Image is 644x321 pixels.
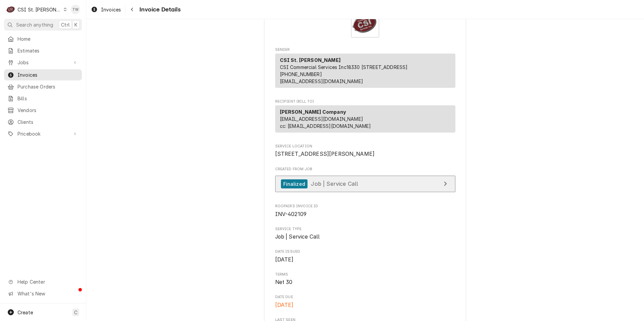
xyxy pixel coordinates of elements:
[4,288,82,299] a: Go to What's New
[4,116,82,128] a: Clients
[18,130,68,137] span: Pricebook
[275,249,455,254] span: Date Issued
[275,256,455,264] span: Date Issued
[275,249,455,263] div: Date Issued
[275,151,375,157] span: [STREET_ADDRESS][PERSON_NAME]
[275,150,455,158] span: Service Location
[275,204,455,218] div: Roopairs Invoice ID
[275,144,455,149] span: Service Location
[275,272,455,277] span: Terms
[275,302,294,308] span: [DATE]
[275,226,455,232] span: Service Type
[275,301,455,309] span: Date Due
[275,211,307,217] span: INV-402109
[275,53,455,91] div: Sender
[4,276,82,287] a: Go to Help Center
[6,5,15,14] div: C
[4,81,82,92] a: Purchase Orders
[280,116,371,129] span: [EMAIL_ADDRESS][DOMAIN_NAME] cc: [EMAIL_ADDRESS][DOMAIN_NAME]
[275,279,293,285] span: Net 30
[275,47,455,52] span: Sender
[280,64,408,70] span: CSI Commercial Services Inc18330 [STREET_ADDRESS]
[275,176,455,192] a: View Job
[71,5,80,14] div: Tori Warrick's Avatar
[18,95,78,102] span: Bills
[275,278,455,286] span: Terms
[275,204,455,209] span: Roopairs Invoice ID
[71,5,80,14] div: TW
[18,83,78,90] span: Purchase Orders
[137,5,180,14] span: Invoice Details
[4,93,82,104] a: Bills
[275,226,455,241] div: Service Type
[74,21,77,28] span: K
[280,109,346,115] strong: [PERSON_NAME] Company
[275,294,455,300] span: Date Due
[275,167,455,172] span: Created From Job
[275,294,455,309] div: Date Due
[4,45,82,56] a: Estimates
[275,233,455,241] span: Service Type
[351,9,379,38] img: Logo
[18,118,78,126] span: Clients
[280,57,341,63] strong: CSI St. [PERSON_NAME]
[4,33,82,44] a: Home
[275,99,455,104] span: Recipient (Bill To)
[275,53,455,88] div: Sender
[275,144,455,158] div: Service Location
[275,47,455,91] div: Invoice Sender
[275,234,320,240] span: Job | Service Call
[18,47,78,54] span: Estimates
[6,5,15,14] div: CSI St. Louis's Avatar
[18,310,33,315] span: Create
[18,278,78,285] span: Help Center
[4,69,82,80] a: Invoices
[281,179,308,188] div: Finalized
[61,21,70,28] span: Ctrl
[18,71,78,78] span: Invoices
[275,99,455,136] div: Invoice Recipient
[4,57,82,68] a: Go to Jobs
[275,167,455,195] div: Created From Job
[280,71,322,77] a: [PHONE_NUMBER]
[275,210,455,218] span: Roopairs Invoice ID
[74,309,77,316] span: C
[4,128,82,139] a: Go to Pricebook
[18,107,78,114] span: Vendors
[88,4,124,15] a: Invoices
[127,4,137,15] button: Navigate back
[275,256,294,263] span: [DATE]
[280,78,363,84] a: [EMAIL_ADDRESS][DOMAIN_NAME]
[311,180,358,187] span: Job | Service Call
[275,105,455,135] div: Recipient (Bill To)
[18,59,68,66] span: Jobs
[18,35,78,42] span: Home
[4,19,82,31] button: Search anythingCtrlK
[101,6,121,13] span: Invoices
[275,272,455,286] div: Terms
[18,290,78,297] span: What's New
[275,105,455,133] div: Recipient (Bill To)
[4,105,82,116] a: Vendors
[18,6,61,13] div: CSI St. [PERSON_NAME]
[16,21,53,28] span: Search anything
